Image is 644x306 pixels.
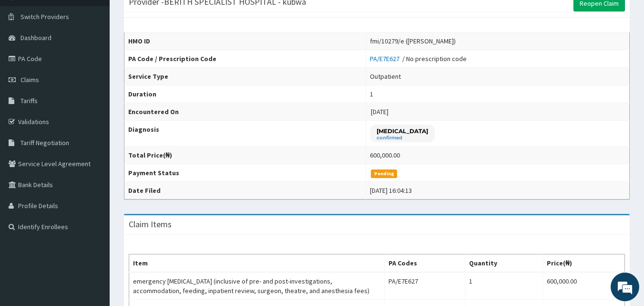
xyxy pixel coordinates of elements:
th: Quantity [465,254,543,273]
div: Outpatient [370,72,401,81]
div: fmi/10279/e ([PERSON_NAME]) [370,36,456,46]
p: [MEDICAL_DATA] [377,127,428,135]
div: 600,000.00 [370,150,400,160]
td: 1 [465,272,543,300]
th: Item [129,254,385,273]
span: Tariffs [20,96,38,105]
th: PA Codes [385,254,465,273]
div: / No prescription code [370,54,467,63]
th: Encountered On [124,103,366,121]
td: PA/E7E627 [385,272,465,300]
th: Total Price(₦) [124,147,366,164]
span: Claims [20,75,39,84]
small: confirmed [377,136,428,140]
th: HMO ID [124,32,366,50]
h3: Claim Items [129,220,172,229]
th: Duration [124,85,366,103]
div: Minimize live chat window [156,5,179,28]
span: Switch Providers [20,12,69,21]
td: emergency [MEDICAL_DATA] (inclusive of pre- and post-investigations, accommodation, feeding, inpa... [129,272,385,300]
td: 600,000.00 [543,272,625,300]
th: Payment Status [124,164,366,182]
th: Date Filed [124,182,366,200]
th: PA Code / Prescription Code [124,50,366,68]
th: Service Type [124,68,366,85]
span: Dashboard [20,33,51,42]
th: Price(₦) [543,254,625,273]
div: [DATE] 16:04:13 [370,186,412,195]
span: Tariff Negotiation [20,138,69,147]
div: Chat with us now [50,53,160,66]
div: 1 [370,89,373,99]
span: We're online! [55,92,132,189]
img: d_794563401_company_1708531726252_794563401 [18,48,39,72]
span: Pending [371,169,397,178]
a: PA/E7E627 [370,54,402,63]
span: [DATE] [371,107,388,116]
th: Diagnosis [124,121,366,147]
textarea: Type your message and hit 'Enter' [5,204,182,238]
